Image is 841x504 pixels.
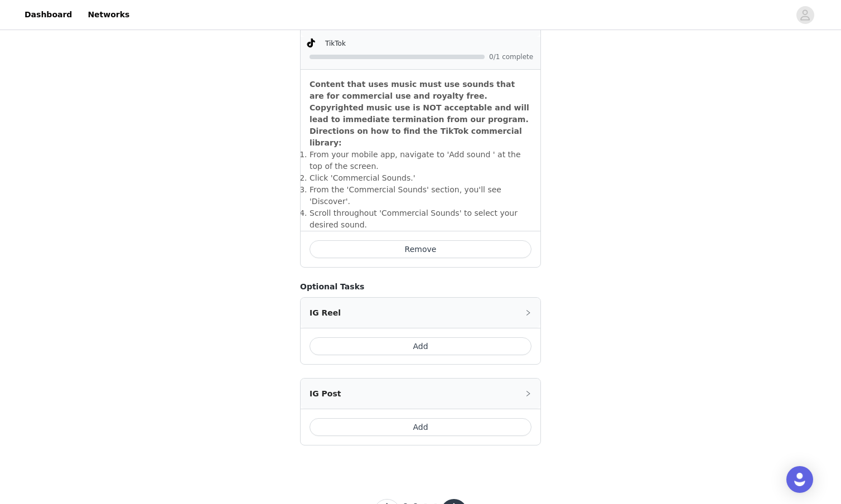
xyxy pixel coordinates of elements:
div: icon: rightIG Reel [301,298,540,328]
li: ​Scroll throughout 'Commercial Sounds' to select your desired sound. [310,207,531,231]
a: Dashboard [18,2,79,27]
button: Add [310,337,531,355]
span: 0/1 complete [489,54,534,60]
a: Networks [81,2,136,27]
li: ​Click 'Commercial Sounds.' [310,172,531,184]
li: ​From your mobile app, navigate to 'Add sound ' at the top of the screen. [310,149,531,172]
li: ​From the 'Commercial Sounds' section, you'll see 'Discover'. [310,184,531,207]
button: Remove [310,240,531,258]
button: Add [310,418,531,436]
strong: Content that uses music must use sounds that are for commercial use and royalty free. Copyrighted... [310,80,529,147]
i: icon: right [525,309,531,316]
h4: Optional Tasks [300,281,541,293]
div: avatar [800,6,810,24]
i: icon: right [525,390,531,397]
div: icon: rightIG Post [301,379,540,409]
span: TikTok [325,40,346,47]
div: Open Intercom Messenger [786,466,813,493]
